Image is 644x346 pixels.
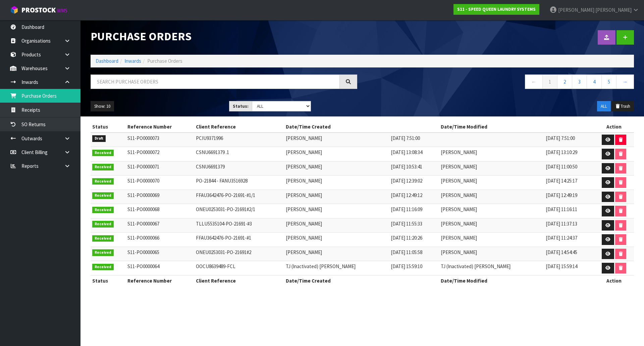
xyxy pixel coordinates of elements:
[616,75,634,89] a: →
[194,190,284,204] td: FFAU3642476-PO-21691-#1/1
[557,75,572,89] a: 2
[601,75,616,89] a: 5
[21,6,56,14] span: ProStock
[286,235,322,241] span: [PERSON_NAME]
[57,7,67,14] small: WMS
[594,121,634,132] th: Action
[96,58,118,64] a: Dashboard
[391,135,420,141] span: [DATE] 7:51:00
[439,275,594,286] th: Date/Time Modified
[286,178,322,184] span: [PERSON_NAME]
[92,178,114,185] span: Received
[391,263,422,269] span: [DATE] 15:59:10
[286,206,322,212] span: [PERSON_NAME]
[286,263,356,269] span: TJ (Inactivated) [PERSON_NAME]
[10,6,18,14] img: cube-alt.png
[92,235,114,242] span: Received
[439,121,594,132] th: Date/Time Modified
[391,178,422,184] span: [DATE] 12:39:02
[194,247,284,261] td: ONEU0253031-PO-21691#2
[611,101,634,112] button: Trash
[126,147,194,161] td: S11-PO0000072
[441,192,477,198] span: [PERSON_NAME]
[286,149,322,155] span: [PERSON_NAME]
[194,218,284,233] td: TLLU5535104-PO-21691-#3
[126,261,194,276] td: S11-PO0000064
[546,163,577,170] span: [DATE] 11:00:50
[286,220,322,227] span: [PERSON_NAME]
[92,150,114,156] span: Received
[546,263,577,269] span: [DATE] 15:59:14
[441,249,477,255] span: [PERSON_NAME]
[441,163,477,170] span: [PERSON_NAME]
[91,75,340,89] input: Search purchase orders
[546,249,577,255] span: [DATE] 14:54:45
[546,149,577,155] span: [DATE] 13:10:29
[441,178,477,184] span: [PERSON_NAME]
[194,261,284,276] td: OOCU8639489-FCL
[457,6,536,12] strong: S11 - SPEED QUEEN LAUNDRY SYSTEMS
[391,235,422,241] span: [DATE] 11:20:26
[441,206,477,212] span: [PERSON_NAME]
[391,220,422,227] span: [DATE] 11:55:33
[126,247,194,261] td: S11-PO0000065
[546,220,577,227] span: [DATE] 11:37:13
[126,133,194,147] td: S11-PO0000073
[546,235,577,241] span: [DATE] 11:24:37
[126,190,194,204] td: S11-PO0000069
[572,75,587,89] a: 3
[194,121,284,132] th: Client Reference
[286,135,322,141] span: [PERSON_NAME]
[441,263,511,269] span: TJ (Inactivated) [PERSON_NAME]
[194,161,284,176] td: CSNU6691379
[525,75,543,89] a: ←
[92,135,106,142] span: Draft
[194,204,284,218] td: ONEU0253031-PO-21691#2/1
[126,161,194,176] td: S11-PO0000071
[92,192,114,199] span: Received
[126,218,194,233] td: S11-PO0000067
[391,206,422,212] span: [DATE] 11:16:09
[391,149,422,155] span: [DATE] 13:08:34
[595,7,632,13] span: [PERSON_NAME]
[284,121,439,132] th: Date/Time Created
[542,75,557,89] a: 1
[147,58,182,64] span: Purchase Orders
[587,75,602,89] a: 4
[233,103,249,109] strong: Status:
[92,264,114,270] span: Received
[91,121,126,132] th: Status
[92,207,114,213] span: Received
[92,249,114,256] span: Received
[546,206,577,212] span: [DATE] 11:16:11
[391,249,422,255] span: [DATE] 11:05:58
[546,178,577,184] span: [DATE] 14:25:17
[194,176,284,190] td: PO-21844 - FANU3516928
[546,192,577,198] span: [DATE] 12:49:19
[194,147,284,161] td: CSNU6691379 .1
[546,135,575,141] span: [DATE] 7:51:00
[92,221,114,228] span: Received
[286,163,322,170] span: [PERSON_NAME]
[91,30,357,43] h1: Purchase Orders
[194,233,284,247] td: FFAU3642476-PO-21691-#1
[441,220,477,227] span: [PERSON_NAME]
[126,233,194,247] td: S11-PO0000066
[92,164,114,170] span: Received
[597,101,611,112] button: ALL
[126,275,194,286] th: Reference Number
[558,7,594,13] span: [PERSON_NAME]
[124,58,141,64] a: Inwards
[126,176,194,190] td: S11-PO0000070
[286,249,322,255] span: [PERSON_NAME]
[441,149,477,155] span: [PERSON_NAME]
[453,4,539,15] a: S11 - SPEED QUEEN LAUNDRY SYSTEMS
[194,133,284,147] td: PCIU9371996
[441,235,477,241] span: [PERSON_NAME]
[91,101,114,112] button: Show: 10
[391,192,422,198] span: [DATE] 12:49:12
[284,275,439,286] th: Date/Time Created
[391,163,422,170] span: [DATE] 10:53:41
[594,275,634,286] th: Action
[286,192,322,198] span: [PERSON_NAME]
